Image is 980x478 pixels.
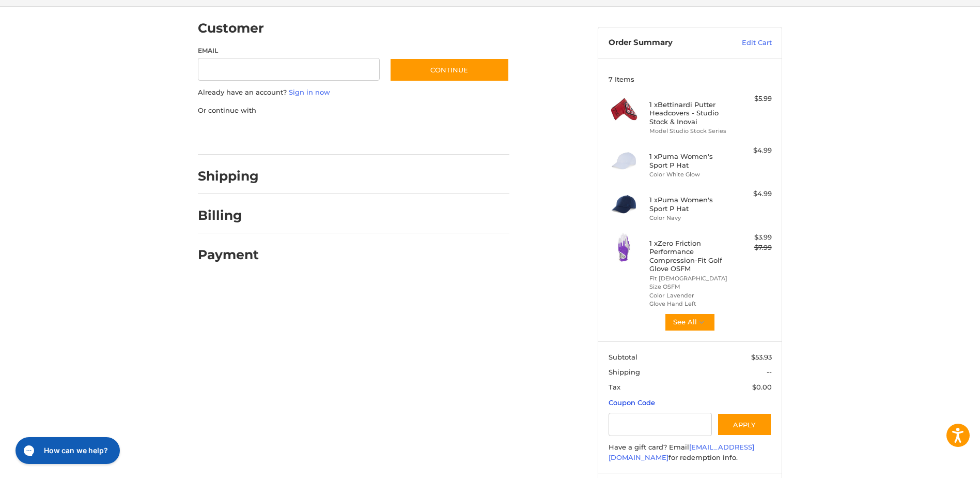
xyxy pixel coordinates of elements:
[609,443,754,461] a: [EMAIL_ADDRESS][DOMAIN_NAME]
[282,126,360,144] iframe: PayPal-paylater
[609,413,712,436] input: Gift Certificate or Coupon Code
[649,239,728,273] h4: 1 x Zero Friction Performance Compression-Fit Golf Glove OSFM
[289,88,330,96] a: Sign in now
[649,291,728,300] li: Color Lavender
[198,20,264,36] h2: Customer
[609,353,637,361] span: Subtotal
[10,434,123,468] iframe: Gorgias live chat messenger
[390,58,509,82] button: Continue
[609,75,772,83] h3: 7 Items
[649,100,728,126] h4: 1 x Bettinardi Putter Headcovers - Studio Stock & Inovai
[649,152,728,169] h4: 1 x Puma Women's Sport P Hat
[649,214,728,222] li: Color Navy
[649,196,728,213] h4: 1 x Puma Women's Sport P Hat
[198,87,509,98] p: Already have an account?
[731,145,772,156] div: $4.99
[609,398,655,407] a: Coupon Code
[731,189,772,199] div: $4.99
[370,126,447,144] iframe: PayPal-venmo
[649,170,728,179] li: Color White Glow
[717,413,772,436] button: Apply
[609,368,640,376] span: Shipping
[731,232,772,243] div: $3.99
[198,106,509,116] p: Or continue with
[198,168,259,184] h2: Shipping
[720,38,772,48] a: Edit Cart
[609,38,720,48] h3: Order Summary
[752,383,772,391] span: $0.00
[198,46,380,55] label: Email
[649,300,728,308] li: Glove Hand Left
[649,282,728,291] li: Size OSFM
[731,94,772,104] div: $5.99
[751,353,772,361] span: $53.93
[609,442,772,462] div: Have a gift card? Email for redemption info.
[198,207,258,223] h2: Billing
[649,127,728,136] li: Model Studio Stock Series
[731,243,772,253] div: $7.99
[609,383,620,391] span: Tax
[195,126,272,144] iframe: PayPal-paypal
[649,274,728,283] li: Fit [DEMOGRAPHIC_DATA]
[198,247,259,263] h2: Payment
[664,313,715,332] button: See All
[767,368,772,376] span: --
